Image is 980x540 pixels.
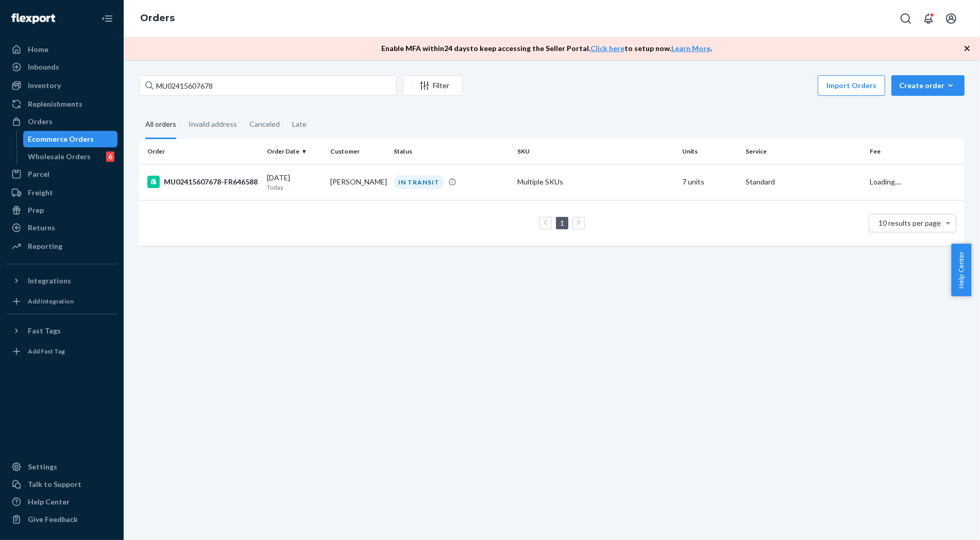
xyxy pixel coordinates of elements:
[28,134,94,144] div: Ecommerce Orders
[941,8,961,29] button: Open account menu
[6,113,117,130] a: Orders
[28,326,61,336] div: Fast Tags
[11,13,55,24] img: Flexport logo
[390,139,513,164] th: Status
[28,44,48,55] div: Home
[6,166,117,182] a: Parcel
[6,96,117,112] a: Replenishments
[6,511,117,528] button: Give Feedback
[28,188,53,198] div: Freight
[513,139,678,164] th: SKU
[381,43,712,54] p: Enable MFA within 24 days to keep accessing the Seller Portal. to setup now. .
[330,147,385,156] div: Customer
[263,139,326,164] th: Order Date
[6,293,117,310] a: Add Integration
[899,80,957,91] div: Create order
[140,12,175,24] a: Orders
[28,514,78,525] div: Give Feedback
[879,218,941,227] span: 10 results per page
[28,347,65,356] div: Add Fast Tag
[951,244,971,296] button: Help Center
[394,175,444,189] div: IN TRANSIT
[106,151,114,162] div: 6
[6,273,117,289] button: Integrations
[6,41,117,58] a: Home
[679,139,742,164] th: Units
[866,164,965,200] td: Loading....
[139,75,397,96] input: Search orders
[6,459,117,475] a: Settings
[590,44,624,53] a: Click here
[189,111,237,138] div: Invalid address
[891,75,965,96] button: Create order
[132,4,183,33] ol: breadcrumbs
[6,220,117,236] a: Returns
[513,164,678,200] td: Multiple SKUs
[267,183,322,192] p: Today
[6,476,117,493] a: Talk to Support
[746,177,861,187] p: Standard
[6,77,117,94] a: Inventory
[28,99,82,109] div: Replenishments
[145,111,176,139] div: All orders
[28,462,57,472] div: Settings
[818,75,885,96] button: Import Orders
[679,164,742,200] td: 7 units
[6,343,117,360] a: Add Fast Tag
[558,218,566,227] a: Page 1 is your current page
[249,111,280,138] div: Canceled
[139,139,263,164] th: Order
[28,297,74,306] div: Add Integration
[267,173,322,192] div: [DATE]
[147,176,259,188] div: MU02415607678-FR646588
[326,164,390,200] td: [PERSON_NAME]
[23,148,118,165] a: Wholesale Orders6
[28,241,62,251] div: Reporting
[23,131,118,147] a: Ecommerce Orders
[6,202,117,218] a: Prep
[918,8,939,29] button: Open notifications
[6,323,117,339] button: Fast Tags
[28,479,81,490] div: Talk to Support
[6,238,117,255] a: Reporting
[28,276,71,286] div: Integrations
[895,8,916,29] button: Open Search Box
[403,80,462,91] div: Filter
[28,497,70,507] div: Help Center
[6,494,117,510] a: Help Center
[671,44,711,53] a: Learn More
[866,139,965,164] th: Fee
[6,184,117,201] a: Freight
[28,151,91,162] div: Wholesale Orders
[97,8,117,29] button: Close Navigation
[403,75,463,96] button: Filter
[28,205,44,215] div: Prep
[292,111,307,138] div: Late
[28,62,59,72] div: Inbounds
[28,80,61,91] div: Inventory
[28,223,55,233] div: Returns
[28,169,49,179] div: Parcel
[741,139,865,164] th: Service
[6,59,117,75] a: Inbounds
[28,116,53,127] div: Orders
